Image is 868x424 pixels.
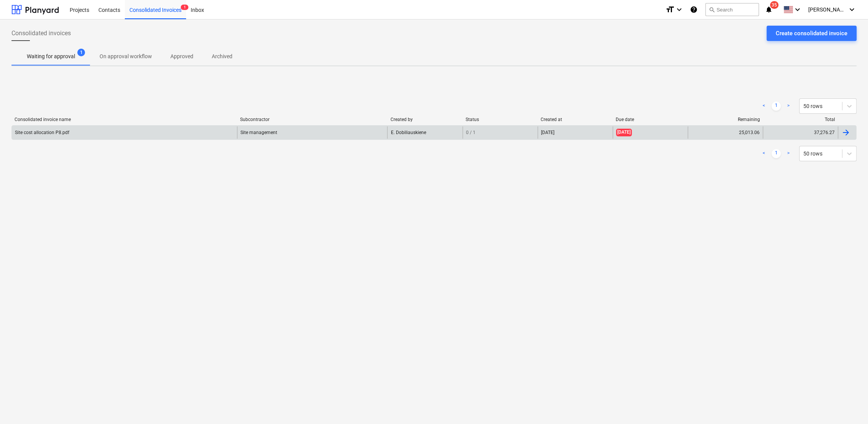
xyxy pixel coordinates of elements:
div: Site management [237,126,387,139]
span: [DATE] [616,129,632,136]
i: notifications [765,5,773,14]
div: 25,013.06 [739,130,760,135]
i: keyboard_arrow_down [675,5,684,14]
p: Archived [212,52,232,61]
button: Create consolidated invoice [767,26,857,41]
div: Subcontractor [240,117,384,122]
div: Status [466,117,535,122]
span: 1 [181,5,188,10]
p: On approval workflow [100,52,152,61]
div: 37,276.27 [814,130,835,135]
i: format_size [665,5,675,14]
div: Consolidated invoice name [15,117,234,122]
i: keyboard_arrow_down [847,5,857,14]
span: 1 [77,49,85,56]
div: Created at [541,117,610,122]
div: E. Dobiliauskiene [387,126,462,139]
div: Site cost allocation P8.pdf [15,130,69,135]
div: Remaining [691,117,760,122]
button: Search [705,3,759,16]
a: Previous page [759,101,768,111]
div: Due date [616,117,685,122]
div: Created by [390,117,459,122]
p: Approved [170,52,193,61]
span: 0 / 1 [466,130,476,135]
div: [DATE] [541,130,554,135]
iframe: Chat Widget [830,387,868,424]
span: [PERSON_NAME] [808,7,847,13]
a: Next page [784,101,793,111]
a: Previous page [759,149,768,158]
span: search [709,7,715,13]
a: Next page [784,149,793,158]
i: keyboard_arrow_down [793,5,802,14]
span: Consolidated invoices [11,29,71,38]
a: Page 1 is your current page [772,149,781,158]
div: Create consolidated invoice [776,28,847,38]
a: Page 1 is your current page [772,101,781,111]
div: Total [766,117,835,122]
span: 35 [770,1,778,9]
i: Knowledge base [690,5,698,14]
p: Waiting for approval [27,52,75,61]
